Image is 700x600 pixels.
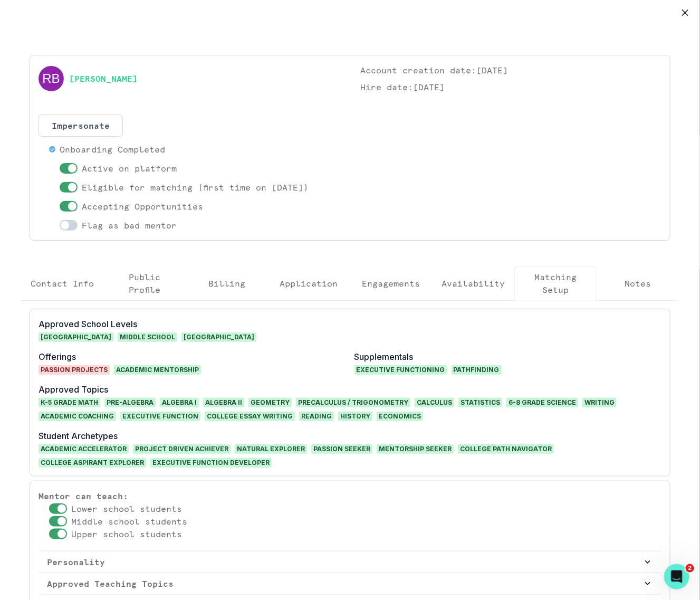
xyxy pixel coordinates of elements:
span: Statistics [458,398,502,407]
p: Lower school students [71,502,182,515]
p: Active on platform [82,162,177,175]
span: [GEOGRAPHIC_DATA] [39,332,113,342]
p: Availability [442,277,505,290]
span: Economics [377,412,423,421]
span: 2 [686,564,694,573]
span: Pre-Algebra [104,398,156,407]
span: Pathfinding [452,365,502,375]
span: [GEOGRAPHIC_DATA] [181,332,256,342]
img: svg [39,66,64,91]
span: K-5 Grade Math [39,398,100,407]
p: Mentor can teach: [39,490,661,502]
iframe: Intercom live chat [664,564,689,589]
p: Flag as bad mentor [82,219,177,232]
p: Billing [208,277,245,290]
p: Matching Setup [523,271,588,296]
p: Application [280,277,338,290]
p: Notes [625,277,651,290]
button: Impersonate [39,115,123,137]
button: Personality [39,551,661,573]
p: Contact Info [31,277,94,290]
p: Engagements [362,277,420,290]
span: Precalculus / Trigonometry [296,398,410,407]
span: Algebra II [203,398,244,407]
span: Geometry [248,398,292,407]
span: 6-8 Grade Science [506,398,578,407]
p: Offerings [39,350,346,363]
a: [PERSON_NAME] [69,72,138,85]
span: Academic Coaching [39,412,116,421]
span: NATURAL EXPLORER [235,444,307,454]
p: Onboarding Completed [60,143,165,156]
span: EXECUTIVE FUNCTION DEVELOPER [150,458,272,468]
span: History [338,412,372,421]
span: Writing [582,398,617,407]
span: Calculus [415,398,454,407]
p: Approved School Levels [39,318,346,330]
span: PROJECT DRIVEN ACHIEVER [133,444,231,454]
span: Algebra I [160,398,199,407]
p: Student Archetypes [39,430,661,442]
button: Approved Teaching Topics [39,573,661,594]
p: Personality [47,556,643,568]
span: Passion Projects [39,365,110,375]
span: Academic Mentorship [114,365,201,375]
p: Approved Topics [39,383,661,396]
p: Public Profile [112,271,177,296]
span: Reading [299,412,334,421]
p: Middle school students [71,515,187,528]
p: Supplementals [354,350,662,363]
span: Middle School [118,332,177,342]
span: Executive Function [120,412,200,421]
p: Account creation date: [DATE] [361,64,662,77]
span: MENTORSHIP SEEKER [377,444,454,454]
button: Close [677,4,694,21]
span: ACADEMIC ACCELERATOR [39,444,129,454]
p: Approved Teaching Topics [47,577,643,590]
p: Accepting Opportunities [82,200,203,213]
span: Executive Functioning [354,365,447,375]
span: COLLEGE PATH NAVIGATOR [458,444,554,454]
span: College Essay Writing [205,412,295,421]
span: PASSION SEEKER [311,444,372,454]
p: Hire date: [DATE] [361,81,662,93]
p: Eligible for matching (first time on [DATE]) [82,181,309,194]
p: Upper school students [71,528,182,540]
span: COLLEGE ASPIRANT EXPLORER [39,458,146,468]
